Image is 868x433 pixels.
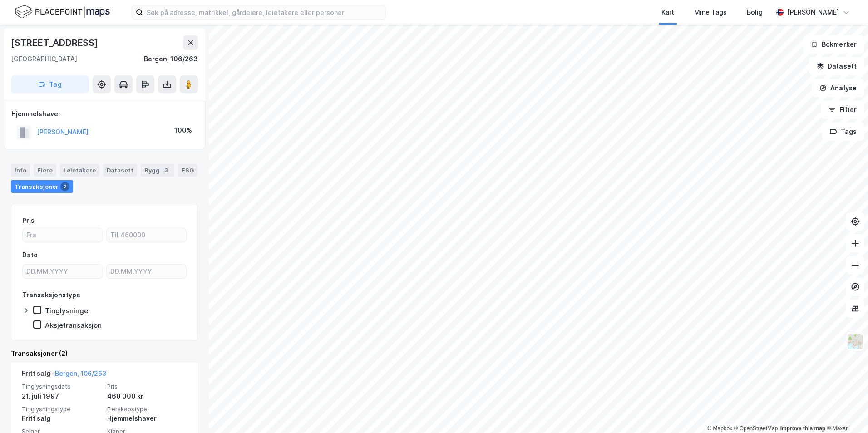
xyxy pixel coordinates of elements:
img: logo.f888ab2527a4732fd821a326f86c7f29.svg [15,4,110,20]
span: Tinglysningsdato [22,383,102,390]
div: Eiere [34,164,56,177]
a: OpenStreetMap [734,425,778,432]
a: Mapbox [707,425,732,432]
a: Improve this map [780,425,825,432]
div: Fritt salg - [22,368,106,383]
input: Til 460000 [107,228,186,242]
div: Datasett [103,164,137,177]
div: 21. juli 1997 [22,391,102,402]
div: 460 000 kr [107,391,187,402]
div: Info [11,164,30,177]
div: 2 [60,182,69,191]
div: [STREET_ADDRESS] [11,35,100,50]
button: Analyse [812,79,864,97]
span: Pris [107,383,187,390]
input: DD.MM.YYYY [107,265,186,278]
div: ESG [178,164,197,177]
input: Søk på adresse, matrikkel, gårdeiere, leietakere eller personer [143,5,385,19]
span: Eierskapstype [107,405,187,413]
div: Aksjetransaksjon [45,321,102,330]
div: Bygg [141,164,174,177]
div: Dato [22,250,38,261]
div: 3 [162,166,171,175]
div: Mine Tags [694,7,727,18]
div: Leietakere [60,164,99,177]
iframe: Chat Widget [823,389,868,433]
div: Kart [661,7,674,18]
div: Fritt salg [22,413,102,424]
button: Datasett [809,57,864,75]
button: Tags [822,123,864,141]
span: Tinglysningstype [22,405,102,413]
a: Bergen, 106/263 [55,369,106,377]
div: Tinglysninger [45,306,91,315]
div: Transaksjoner [11,180,73,193]
div: Transaksjoner (2) [11,348,198,359]
button: Tag [11,75,89,93]
div: Pris [22,215,35,226]
button: Filter [821,101,864,119]
div: Bolig [747,7,763,18]
img: Z [847,333,864,350]
div: 100% [174,125,192,136]
div: [GEOGRAPHIC_DATA] [11,54,77,64]
button: Bokmerker [803,35,864,54]
div: Hjemmelshaver [107,413,187,424]
input: DD.MM.YYYY [23,265,102,278]
input: Fra [23,228,102,242]
div: Bergen, 106/263 [144,54,198,64]
div: Transaksjonstype [22,290,80,300]
div: Hjemmelshaver [11,108,197,119]
div: [PERSON_NAME] [787,7,839,18]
